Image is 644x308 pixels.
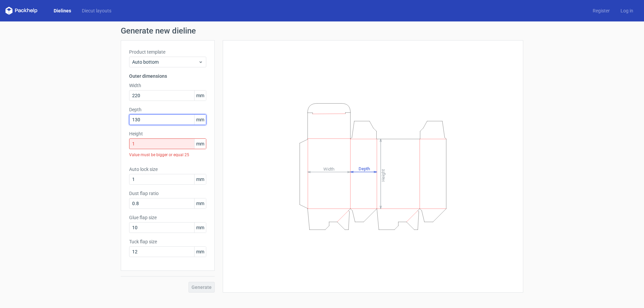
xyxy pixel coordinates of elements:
a: Dielines [48,7,76,14]
span: mm [194,247,206,257]
span: mm [194,90,206,101]
span: Auto bottom [132,59,198,65]
tspan: Height [381,169,386,181]
span: mm [194,139,206,149]
h3: Outer dimensions [129,73,206,79]
label: Depth [129,106,206,113]
a: Register [587,7,615,14]
label: Auto lock size [129,166,206,173]
label: Dust flap ratio [129,190,206,197]
tspan: Width [323,166,334,171]
span: mm [194,198,206,208]
a: Log in [615,7,639,14]
span: mm [194,174,206,184]
span: mm [194,115,206,125]
label: Tuck flap size [129,238,206,245]
label: Glue flap size [129,214,206,221]
a: Diecut layouts [76,7,117,14]
span: mm [194,223,206,233]
label: Width [129,82,206,89]
tspan: Depth [359,166,370,171]
h1: Generate new dieline [121,27,523,35]
div: Value must be bigger or equal 25 [129,149,206,161]
label: Product template [129,49,206,55]
label: Height [129,130,206,137]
